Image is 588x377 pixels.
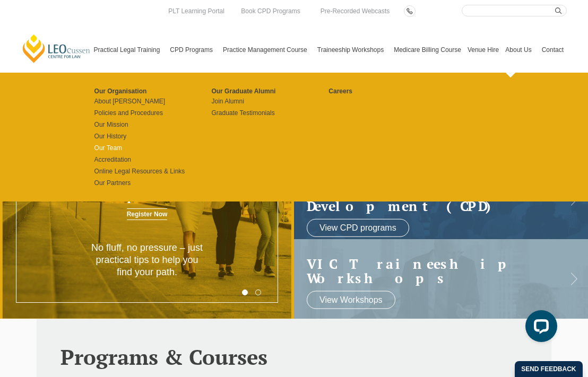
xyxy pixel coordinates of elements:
[517,306,561,350] iframe: LiveChat chat widget
[220,27,314,73] a: Practice Management Course
[539,27,567,73] a: Contact
[314,27,391,73] a: Traineeship Workshops
[94,120,204,129] a: Our Mission
[502,27,538,73] a: About Us
[242,290,248,295] button: 1
[94,97,204,106] a: About [PERSON_NAME]
[88,242,206,279] p: No fluff, no pressure – just practical tips to help you find your path.
[127,208,168,220] a: Register Now
[94,109,204,117] a: Policies and Procedures
[307,291,395,309] a: View Workshops
[166,5,227,17] a: PLT Learning Portal
[94,179,204,187] a: Our Partners
[238,5,302,17] a: Book CPD Programs
[91,27,167,73] a: Practical Legal Training
[167,27,220,73] a: CPD Programs
[94,144,204,152] a: Our Team
[318,5,393,17] a: Pre-Recorded Webcasts
[307,170,558,214] h2: Continuing Professional Development (CPD)
[211,109,321,117] a: Graduate Testimonials
[464,27,502,73] a: Venue Hire
[21,33,92,64] a: [PERSON_NAME] Centre for Law
[255,290,261,295] button: 2
[94,87,204,95] a: Our Organisation
[211,97,321,106] a: Join Alumni
[328,87,438,95] a: Careers
[94,132,204,141] a: Our History
[59,191,235,203] h3: Two-part webinar
[307,256,558,285] a: VIC Traineeship Workshops
[307,219,409,237] a: View CPD programs
[94,155,204,164] a: Accreditation
[94,167,204,176] a: Online Legal Resources & Links
[60,345,528,369] h2: Programs & Courses
[391,27,464,73] a: Medicare Billing Course
[211,87,321,95] a: Our Graduate Alumni
[307,170,558,214] a: Continuing ProfessionalDevelopment (CPD)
